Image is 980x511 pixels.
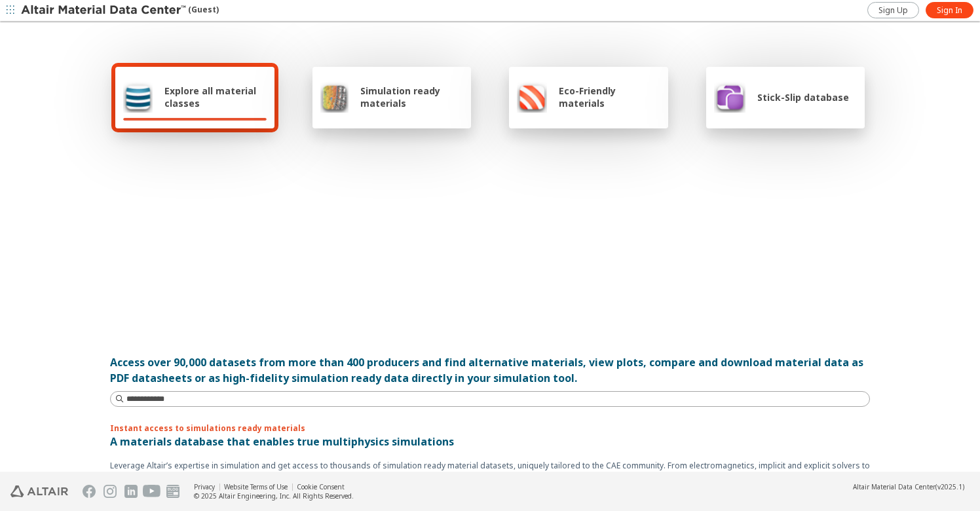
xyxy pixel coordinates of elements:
img: Simulation ready materials [320,81,349,113]
span: Sign In [937,5,962,16]
img: Eco-Friendly materials [517,81,547,113]
div: (Guest) [21,4,219,17]
img: Altair Material Data Center [21,4,188,17]
div: (v2025.1) [853,482,964,491]
a: Cookie Consent [297,482,345,491]
img: Altair Engineering [10,485,68,497]
span: Explore all material classes [164,85,267,109]
img: Stick-Slip database [714,81,745,113]
span: Stick-Slip database [757,91,849,104]
a: Privacy [194,482,215,491]
span: Eco-Friendly materials [559,85,660,109]
span: Simulation ready materials [360,85,463,109]
p: Leverage Altair’s expertise in simulation and get access to thousands of simulation ready materia... [110,460,870,482]
a: Sign In [926,2,973,18]
p: A materials database that enables true multiphysics simulations [110,434,870,449]
span: Sign Up [878,5,908,16]
a: Website Terms of Use [224,482,288,491]
div: © 2025 Altair Engineering, Inc. All Rights Reserved. [194,491,354,501]
p: Instant access to simulations ready materials [110,423,870,434]
img: Explore all material classes [123,81,153,113]
div: Access over 90,000 datasets from more than 400 producers and find alternative materials, view plo... [110,354,870,386]
a: Sign Up [867,2,919,18]
span: Altair Material Data Center [853,482,935,491]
